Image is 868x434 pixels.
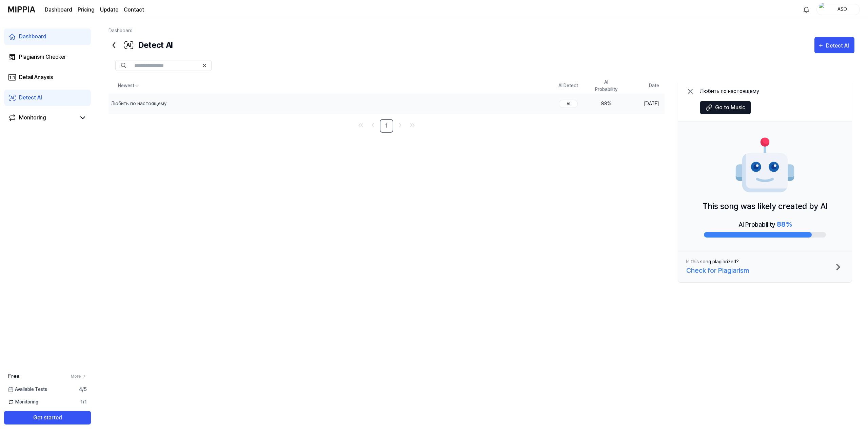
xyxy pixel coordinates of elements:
[108,119,665,133] nav: pagination
[8,114,76,122] a: Monitoring
[549,78,587,94] th: AI Detect
[19,114,46,122] div: Monitoring
[738,219,792,229] div: AI Probability
[625,94,665,113] td: [DATE]
[587,78,625,94] th: AI Probability
[71,373,87,379] a: More
[734,135,795,196] img: AI
[625,78,665,94] th: Date
[559,100,578,108] div: AI
[8,372,19,380] span: Free
[686,265,749,276] div: Check for Plagiarism
[4,49,91,65] a: Plagiarism Checker
[111,100,166,107] div: Любить по настоящему
[108,28,133,33] a: Dashboard
[121,63,126,68] img: Search
[777,220,792,228] span: 88 %
[108,37,173,53] div: Detect AI
[79,386,87,393] span: 4 / 5
[80,398,87,405] span: 1 / 1
[100,6,118,14] a: Update
[4,69,91,86] a: Detail Anaysis
[355,120,366,131] a: Go to first page
[395,120,406,131] a: Go to next page
[700,106,751,112] a: Go to Music
[700,87,759,95] div: Любить по настоящему
[19,73,53,81] div: Detail Anaysis
[593,100,620,107] div: 88 %
[826,41,851,50] div: Detect AI
[814,37,854,53] button: Detect AI
[380,119,393,133] a: 1
[78,6,95,14] a: Pricing
[8,398,38,405] span: Monitoring
[715,103,745,112] span: Go to Music
[19,33,46,41] div: Dashboard
[700,101,751,114] button: Go to Music
[816,4,860,15] button: profileASD
[678,251,852,282] button: Is this song plagiarized?Check for Plagiarism
[819,3,827,16] img: profile
[4,411,91,424] button: Get started
[703,200,828,212] p: This song was likely created by AI
[829,5,855,13] div: ASD
[686,258,739,265] div: Is this song plagiarized?
[4,29,91,45] a: Dashboard
[368,120,378,131] a: Go to previous page
[8,386,47,393] span: Available Tests
[19,53,66,61] div: Plagiarism Checker
[45,6,72,14] a: Dashboard
[19,94,42,102] div: Detect AI
[4,90,91,106] a: Detect AI
[124,6,144,14] a: Contact
[407,120,418,131] a: Go to last page
[802,5,810,14] img: 알림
